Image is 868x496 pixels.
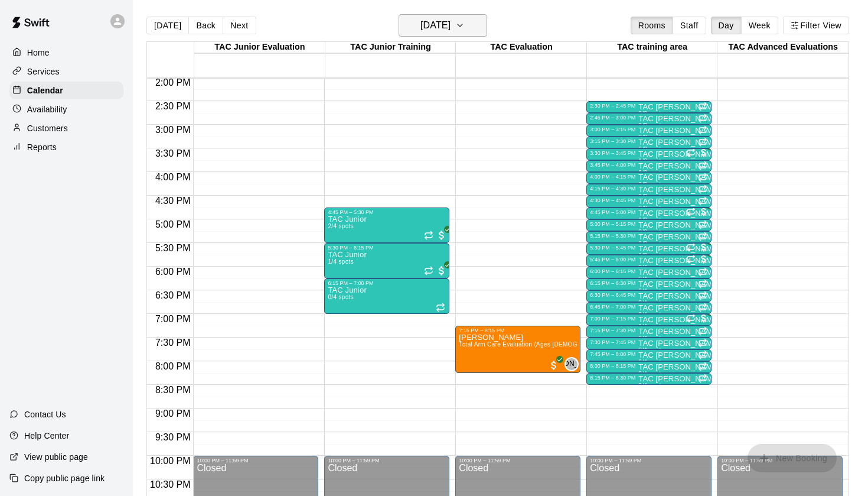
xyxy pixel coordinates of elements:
p: View public page [24,451,88,463]
a: Calendar [9,82,123,99]
span: All customers have paid [548,359,560,371]
button: Next [223,17,256,34]
p: Services [27,66,60,77]
div: 7:15 PM – 7:30 PM [590,328,638,333]
div: 7:15 PM – 8:15 PM: Andrew Swanick [455,326,580,373]
div: 2:45 PM – 3:00 PM: TAC Tom/Mike [586,113,712,125]
div: 5:30 PM – 5:45 PM: TAC Tom/Mike [586,243,712,255]
div: 6:45 PM – 7:00 PM [590,304,638,310]
span: Recurring event [686,313,696,323]
button: [DATE] [146,17,189,34]
span: 4:00 PM [152,172,194,182]
p: Home [27,47,50,59]
span: 0/4 spots filled [638,288,664,294]
p: Reports [27,141,57,153]
div: 6:00 PM – 6:15 PM [590,268,638,274]
div: 4:45 PM – 5:30 PM [328,209,376,215]
div: 3:45 PM – 4:00 PM: TAC Tom/Mike [586,160,712,172]
div: TAC Advanced Evaluations [717,42,849,53]
button: Filter View [783,17,849,34]
span: 8:30 PM [152,385,194,395]
span: 9:30 PM [152,432,194,442]
div: TAC training area [587,42,718,53]
div: 4:15 PM – 4:30 PM: TAC Tom/Mike [586,184,712,196]
span: All customers have paid [436,265,448,277]
a: Customers [9,119,123,137]
span: Recurring event [698,267,707,277]
span: 3:00 PM [152,125,194,135]
div: 3:00 PM – 3:15 PM [590,127,638,132]
span: 0/3 spots filled [638,181,664,188]
div: 7:30 PM – 7:45 PM [590,339,638,345]
span: Jordan Art [569,357,579,371]
div: 7:15 PM – 8:15 PM [459,328,507,333]
span: All customers have paid [698,147,710,158]
div: 6:15 PM – 6:30 PM [590,280,638,286]
p: Customers [27,122,68,134]
div: Home [9,44,123,61]
span: Recurring event [698,362,707,371]
div: 5:00 PM – 5:15 PM: TAC Tom/Mike [586,219,712,231]
span: 0/4 spots filled [638,300,664,306]
p: Help Center [24,430,69,442]
div: TAC Evaluation [456,42,587,53]
span: 0/4 spots filled [638,347,664,354]
a: Reports [9,138,123,156]
div: 3:30 PM – 3:45 PM [590,150,638,156]
div: 3:45 PM – 4:00 PM [590,162,638,168]
div: 6:15 PM – 6:30 PM: TAC Todd/Brad [586,278,712,290]
div: 7:45 PM – 8:00 PM: TAC Todd/Brad [586,349,712,361]
span: 2:00 PM [152,77,194,87]
span: Recurring event [698,161,707,170]
button: Rooms [631,17,673,34]
div: 4:45 PM – 5:00 PM: TAC Tom/Mike [586,208,712,219]
span: 1/3 spots filled [638,217,664,223]
span: 0/4 spots filled [638,371,664,377]
div: 6:45 PM – 7:00 PM: TAC Todd/Brad [586,302,712,314]
span: 0/3 spots filled [638,122,664,129]
span: Recurring event [686,242,696,252]
div: TAC Junior Training [325,42,456,53]
span: 0/3 spots filled [638,193,664,200]
div: 3:15 PM – 3:30 PM: TAC Tom/Mike [586,137,712,148]
div: 6:30 PM – 6:45 PM [590,292,638,298]
span: 0/4 spots filled [638,359,664,365]
span: 1/3 spots filled [638,158,664,164]
span: 10:00 PM [147,456,193,466]
span: Recurring event [698,102,707,111]
div: 2:30 PM – 2:45 PM [590,103,638,109]
span: 0/4 spots filled [638,312,664,318]
span: 8:00 PM [152,361,194,371]
span: 1/4 spots filled [638,323,664,330]
span: All customers have paid [436,229,448,241]
span: 5:00 PM [152,219,194,229]
span: 3/4 spots filled [638,264,664,271]
div: 8:00 PM – 8:15 PM [590,363,638,369]
span: 0/3 spots filled [638,146,664,153]
span: 7:00 PM [152,314,194,324]
span: 0/3 spots filled [638,205,664,212]
div: 2:45 PM – 3:00 PM [590,115,638,121]
div: 4:00 PM – 4:15 PM [590,174,638,180]
div: 10:00 PM – 11:59 PM [328,458,382,463]
span: 0/3 spots filled [638,229,664,235]
p: Availability [27,103,67,115]
span: Recurring event [698,114,707,123]
span: 0/4 spots filled [638,276,664,283]
button: Staff [673,17,706,34]
div: 6:15 PM – 7:00 PM [328,280,376,286]
span: 0/3 spots filled [638,170,664,176]
div: 7:45 PM – 8:00 PM [590,351,638,357]
p: Contact Us [24,409,66,420]
span: 4:30 PM [152,196,194,206]
div: Jordan Art [564,357,579,371]
span: Recurring event [686,207,696,216]
div: 10:00 PM – 11:59 PM [721,458,775,463]
span: All customers have paid [698,312,710,324]
a: Availability [9,101,123,118]
span: 0/4 spots filled [638,335,664,342]
div: 8:15 PM – 8:30 PM [590,375,638,381]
